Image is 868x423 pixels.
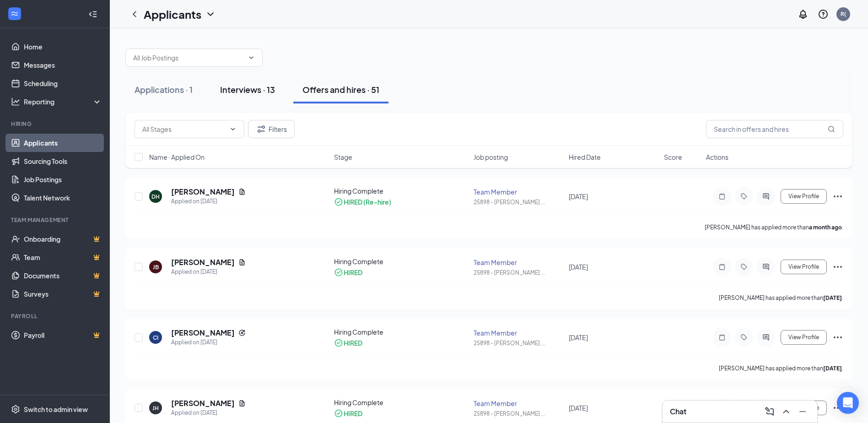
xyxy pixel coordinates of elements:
span: Job posting [474,152,508,162]
span: Name · Applied On [149,152,205,162]
div: JH [152,404,159,412]
button: View Profile [781,330,827,345]
svg: Ellipses [832,191,843,202]
svg: ChevronDown [229,125,237,133]
svg: QuestionInfo [818,9,829,20]
input: All Stages [142,124,226,134]
svg: Settings [11,405,20,414]
div: CI [153,334,158,342]
div: 25898 - [PERSON_NAME] ... [474,269,563,277]
b: a month ago [809,224,842,231]
button: Filter Filters [248,120,295,138]
a: Messages [24,56,102,74]
div: Offers and hires · 51 [302,84,379,95]
div: Team Management [11,216,100,224]
a: Applicants [24,134,102,152]
svg: ActiveChat [760,193,771,200]
a: Scheduling [24,74,102,92]
a: ChevronLeft [129,9,140,20]
svg: CheckmarkCircle [334,197,343,206]
a: Sourcing Tools [24,152,102,170]
a: DocumentsCrown [24,266,102,285]
svg: Reapply [238,329,246,336]
h5: [PERSON_NAME] [171,187,235,197]
div: Payroll [11,312,100,320]
a: OnboardingCrown [24,230,102,248]
span: Score [664,152,682,162]
svg: CheckmarkCircle [334,268,343,277]
svg: ActiveChat [760,334,771,341]
h1: Applicants [144,6,201,22]
button: ComposeMessage [762,404,777,419]
svg: MagnifyingGlass [828,125,835,133]
span: Actions [706,152,728,162]
h5: [PERSON_NAME] [171,398,235,408]
div: R( [841,10,846,18]
div: Hiring Complete [334,186,469,195]
span: View Profile [788,334,819,341]
a: Talent Network [24,189,102,207]
p: [PERSON_NAME] has applied more than . [705,223,843,231]
svg: ChevronUp [781,406,792,417]
span: View Profile [788,193,819,200]
input: Search in offers and hires [706,120,843,138]
svg: ChevronDown [205,9,216,20]
svg: CheckmarkCircle [334,409,343,418]
h5: [PERSON_NAME] [171,257,235,267]
svg: Document [238,400,246,407]
div: Applied on [DATE] [171,408,246,418]
a: Home [24,38,102,56]
svg: Tag [739,193,749,200]
span: View Profile [788,264,819,270]
svg: Tag [739,263,749,271]
div: Switch to admin view [24,405,88,414]
span: Hired Date [569,152,601,162]
span: Stage [334,152,352,162]
h3: Chat [670,407,686,417]
svg: Analysis [11,97,20,106]
div: DH [151,193,160,201]
svg: Ellipses [832,402,843,413]
h5: [PERSON_NAME] [171,328,235,338]
svg: Notifications [798,9,809,20]
div: Applied on [DATE] [171,338,246,347]
div: Hiring Complete [334,257,469,266]
div: Applied on [DATE] [171,267,246,277]
div: Team Member [474,258,563,267]
svg: Note [717,334,728,341]
div: Hiring [11,120,100,128]
div: Team Member [474,399,563,408]
svg: Note [717,263,728,271]
svg: Tag [739,334,749,341]
svg: Document [238,259,246,266]
svg: Filter [256,124,267,135]
svg: Note [717,193,728,200]
a: PayrollCrown [24,326,102,344]
div: Team Member [474,328,563,337]
svg: CheckmarkCircle [334,338,343,347]
a: TeamCrown [24,248,102,266]
div: HIRED (Re-hire) [344,197,391,206]
div: JB [153,263,159,271]
b: [DATE] [823,294,842,301]
div: Hiring Complete [334,398,469,407]
p: [PERSON_NAME] has applied more than . [719,364,843,372]
svg: Ellipses [832,261,843,272]
button: View Profile [781,260,827,274]
svg: ChevronDown [248,54,255,61]
svg: Minimize [797,406,808,417]
div: Reporting [24,97,102,106]
button: Minimize [795,404,810,419]
span: [DATE] [569,192,588,201]
div: 25898 - [PERSON_NAME] ... [474,198,563,206]
div: Team Member [474,187,563,196]
div: HIRED [344,268,362,277]
div: Open Intercom Messenger [837,392,859,414]
a: SurveysCrown [24,285,102,303]
span: [DATE] [569,404,588,412]
div: Interviews · 13 [220,84,275,95]
div: 25898 - [PERSON_NAME] ... [474,339,563,347]
a: Job Postings [24,170,102,189]
span: [DATE] [569,263,588,271]
div: HIRED [344,338,362,347]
